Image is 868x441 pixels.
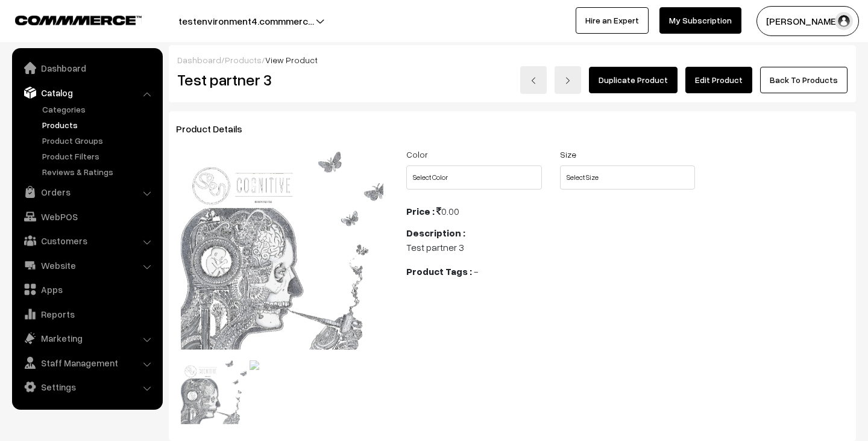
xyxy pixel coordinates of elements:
[39,134,159,147] a: Product Groups
[177,55,221,65] a: Dashboard
[406,240,849,254] p: Test partner 3
[760,67,848,93] a: Back To Products
[39,150,159,162] a: Product Filters
[15,303,159,325] a: Reports
[576,7,649,34] a: Hire an Expert
[15,376,159,398] a: Settings
[15,254,159,276] a: Website
[176,123,257,135] span: Product Details
[265,55,318,65] span: View Product
[15,57,159,79] a: Dashboard
[225,55,262,65] a: Products
[15,279,159,300] a: Apps
[685,67,752,93] a: Edit Product
[15,16,142,25] img: COMMMERCE
[177,54,848,66] div: / /
[181,152,383,350] img: 175752424644481ed13ef2fb97a5aee325cf71b9c10e8b-c31f883079e7714ffcc13f5.png
[406,227,465,239] b: Description :
[15,82,159,103] a: Catalog
[560,148,576,161] label: Size
[136,6,356,36] button: testenvironment4.commmerc…
[474,265,478,277] span: -
[406,148,428,161] label: Color
[564,77,571,84] img: right-arrow.png
[15,352,159,374] a: Staff Management
[39,103,159,116] a: Categories
[406,204,849,218] div: 0.00
[15,230,159,251] a: Customers
[39,119,159,131] a: Products
[181,360,247,424] img: 175752424644481ed13ef2fb97a5aee325cf71b9c10e8b-c31f883079e7714ffcc13f5.png
[589,67,678,93] a: Duplicate Product
[530,77,537,84] img: left-arrow.png
[15,181,159,203] a: Orders
[15,206,159,227] a: WebPOS
[756,6,859,36] button: [PERSON_NAME]
[406,205,435,217] b: Price :
[835,12,853,30] img: user
[177,70,389,89] h2: Test partner 3
[39,165,159,178] a: Reviews & Ratings
[15,12,121,26] a: COMMMERCE
[250,360,315,370] img: 1757524249-white-preview.jpg
[15,327,159,349] a: Marketing
[406,265,472,277] b: Product Tags :
[659,7,741,34] a: My Subscription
